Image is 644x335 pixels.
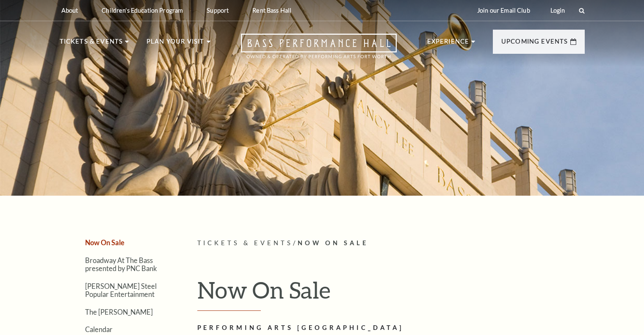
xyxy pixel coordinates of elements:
[298,239,368,246] span: Now On Sale
[501,36,568,52] p: Upcoming Events
[427,36,470,52] p: Experience
[146,36,205,52] p: Plan Your Visit
[102,7,183,14] p: Children's Education Program
[252,7,291,14] p: Rent Bass Hall
[61,7,78,14] p: About
[207,7,229,14] p: Support
[85,282,157,298] a: [PERSON_NAME] Steel Popular Entertainment
[197,239,293,246] span: Tickets & Events
[85,325,113,333] a: Calendar
[197,238,585,249] p: /
[197,276,585,311] h1: Now On Sale
[197,323,473,333] h2: Performing Arts [GEOGRAPHIC_DATA]
[60,36,123,52] p: Tickets & Events
[85,256,157,272] a: Broadway At The Bass presented by PNC Bank
[85,308,153,316] a: The [PERSON_NAME]
[85,238,124,246] a: Now On Sale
